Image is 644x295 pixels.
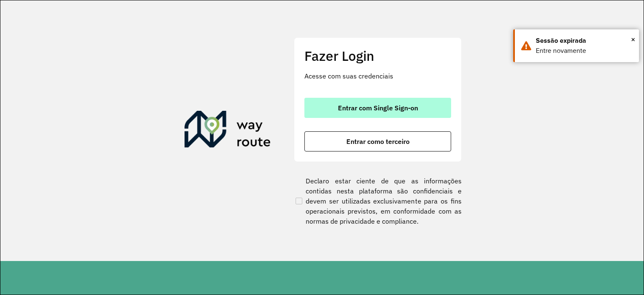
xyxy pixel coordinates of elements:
span: × [631,33,635,46]
button: button [304,131,451,151]
div: Sessão expirada [536,36,633,46]
label: Declaro estar ciente de que as informações contidas nesta plataforma são confidenciais e devem se... [294,176,462,226]
div: Entre novamente [536,46,633,56]
img: Roteirizador AmbevTech [184,111,271,151]
p: Acesse com suas credenciais [304,71,451,81]
button: Close [631,33,635,46]
span: Entrar como terceiro [346,138,410,145]
button: button [304,98,451,118]
h2: Fazer Login [304,48,451,64]
span: Entrar com Single Sign-on [338,104,418,111]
